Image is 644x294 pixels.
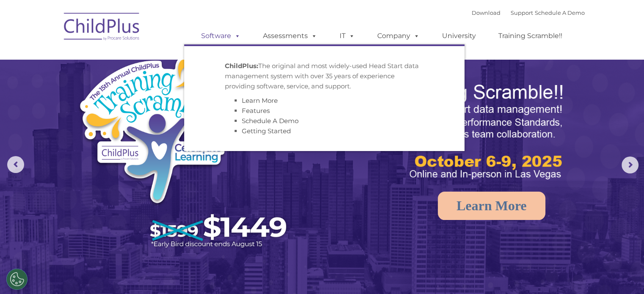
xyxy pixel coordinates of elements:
font: | [472,9,585,16]
img: ChildPlus by Procare Solutions [60,7,144,49]
span: Phone number [118,91,154,97]
a: University [434,27,484,44]
button: Cookies Settings [6,269,28,290]
a: Company [369,27,428,44]
strong: ChildPlus: [225,62,258,70]
iframe: Chat Widget [506,203,644,294]
a: Getting Started [242,127,291,135]
a: Software [193,27,249,44]
a: Assessments [254,27,326,44]
a: Training Scramble!! [490,27,571,44]
a: Download [472,9,500,16]
a: Learn More [242,96,278,104]
a: Features [242,107,270,115]
p: The original and most widely-used Head Start data management system with over 35 years of experie... [225,61,424,91]
a: IT [331,27,363,44]
a: Schedule A Demo [242,117,299,125]
span: Last name [118,56,144,62]
a: Schedule A Demo [535,9,585,16]
a: Learn More [438,192,545,220]
a: Support [511,9,533,16]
